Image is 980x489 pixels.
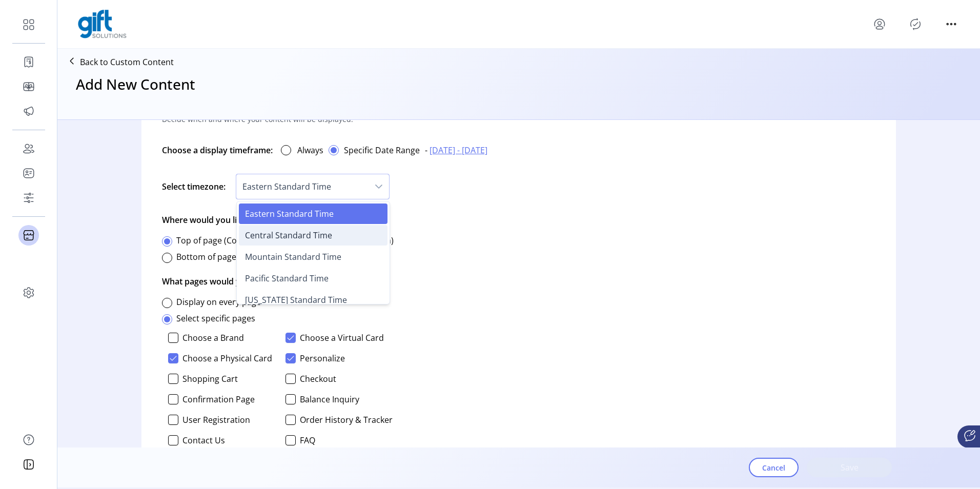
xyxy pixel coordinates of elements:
[239,225,387,246] li: Central Standard Time
[239,203,387,224] li: Eastern Standard Time
[245,230,332,241] span: Central Standard Time
[162,139,273,161] div: Choose a display timeframe:
[182,375,238,383] label: Shopping Cart
[176,313,255,324] label: Select specific pages
[237,201,390,335] ul: Option List
[8,8,703,140] body: Rich Text Area. Press ALT-0 for help.
[176,296,261,308] label: Display on every page
[749,458,799,477] button: Cancel
[300,334,384,342] label: Choose a Virtual Card
[297,144,323,156] label: Always
[176,251,385,262] label: Bottom of page (Content will appear above the footer)
[182,436,225,444] label: Contact Us
[943,16,959,32] button: menu
[162,206,336,234] p: Where would you like the content displayed?
[182,395,255,403] label: Confirmation Page
[300,354,345,362] label: Personalize
[239,268,387,289] li: Pacific Standard Time
[76,73,195,95] h3: Add New Content
[245,208,334,219] span: Eastern Standard Time
[300,375,336,383] label: Checkout
[245,273,329,284] span: Pacific Standard Time
[425,144,430,156] p: -
[300,416,393,424] label: Order History & Tracker
[182,416,250,424] label: User Registration
[430,144,487,156] span: [DATE] - [DATE]
[762,462,785,473] span: Cancel
[78,10,127,38] img: logo
[245,251,341,262] span: Mountain Standard Time
[182,354,272,362] label: Choose a Physical Card
[300,436,315,444] label: FAQ
[369,174,389,199] div: dropdown trigger
[236,174,369,199] span: Eastern Standard Time
[239,290,387,310] li: Alaska Standard Time
[300,395,359,403] label: Balance Inquiry
[245,294,347,305] span: [US_STATE] Standard Time
[176,235,394,246] label: Top of page (Content will appear below main navigation)
[162,267,369,296] p: What pages would you like the content displayed on?
[80,56,174,68] p: Back to Custom Content
[182,334,244,342] label: Choose a Brand
[871,16,888,32] button: menu
[420,139,493,161] button: -[DATE] - [DATE]
[239,247,387,267] li: Mountain Standard Time
[907,16,924,32] button: Publisher Panel
[344,144,420,156] label: Specific Date Range
[162,174,226,199] div: Select timezone:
